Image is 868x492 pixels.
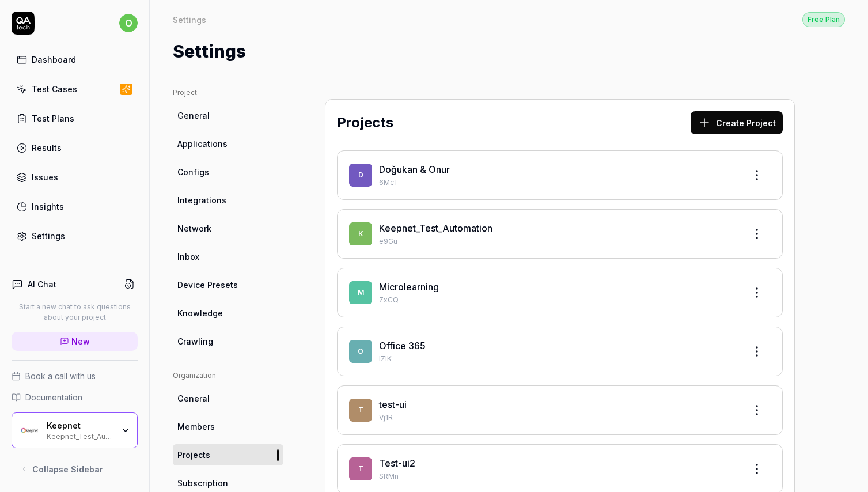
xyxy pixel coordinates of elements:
[349,281,372,304] span: M
[25,391,82,403] span: Documentation
[12,370,138,382] a: Book a call with us
[177,449,210,461] span: Projects
[173,190,283,211] a: Integrations
[173,88,283,98] div: Project
[173,370,283,381] div: Organization
[12,78,138,100] a: Test Cases
[173,444,283,465] a: Projects
[177,166,209,178] span: Configs
[379,471,736,482] p: SRMn
[47,431,113,440] div: Keepnet_Test_Automation
[173,39,246,65] h1: Settings
[349,457,372,480] span: T
[28,278,56,290] h4: AI Chat
[119,14,138,32] span: o
[379,222,492,234] a: Keepnet_Test_Automation
[177,109,210,122] span: General
[173,14,206,25] div: Settings
[349,222,372,245] span: K
[177,138,228,150] span: Applications
[173,416,283,437] a: Members
[337,112,393,133] h2: Projects
[173,388,283,409] a: General
[19,420,40,441] img: Keepnet Logo
[12,332,138,351] a: New
[12,107,138,130] a: Test Plans
[32,463,103,475] span: Collapse Sidebar
[173,105,283,126] a: General
[173,133,283,154] a: Applications
[12,302,138,323] p: Start a new chat to ask questions about your project
[12,412,138,448] button: Keepnet LogoKeepnetKeepnet_Test_Automation
[173,246,283,267] a: Inbox
[802,12,845,27] a: Free Plan
[32,230,65,242] div: Settings
[32,171,58,183] div: Issues
[47,421,113,431] div: Keepnet
[32,54,76,66] div: Dashboard
[379,164,450,175] a: Doğukan & Onur
[177,279,238,291] span: Device Presets
[349,164,372,187] span: D
[379,354,736,364] p: IZIK
[379,340,426,351] a: Office 365
[32,142,62,154] div: Results
[177,194,226,206] span: Integrations
[379,281,439,293] a: Microlearning
[12,195,138,218] a: Insights
[71,335,90,347] span: New
[173,274,283,296] a: Device Presets
[12,457,138,480] button: Collapse Sidebar
[177,251,199,263] span: Inbox
[119,12,138,35] button: o
[379,399,407,410] a: test-ui
[173,331,283,352] a: Crawling
[177,421,215,433] span: Members
[173,302,283,324] a: Knowledge
[379,236,736,247] p: e9Gu
[177,335,213,347] span: Crawling
[12,48,138,71] a: Dashboard
[12,225,138,247] a: Settings
[12,166,138,188] a: Issues
[177,477,228,489] span: Subscription
[177,307,223,319] span: Knowledge
[379,457,415,469] a: Test-ui2
[802,12,845,27] div: Free Plan
[691,111,783,134] button: Create Project
[349,340,372,363] span: O
[379,177,736,188] p: 6McT
[12,137,138,159] a: Results
[349,399,372,422] span: t
[379,295,736,305] p: ZxCQ
[177,222,211,234] span: Network
[177,392,210,404] span: General
[379,412,736,423] p: Vj1R
[25,370,96,382] span: Book a call with us
[32,112,74,124] div: Test Plans
[173,218,283,239] a: Network
[12,391,138,403] a: Documentation
[32,83,77,95] div: Test Cases
[32,200,64,213] div: Insights
[173,161,283,183] a: Configs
